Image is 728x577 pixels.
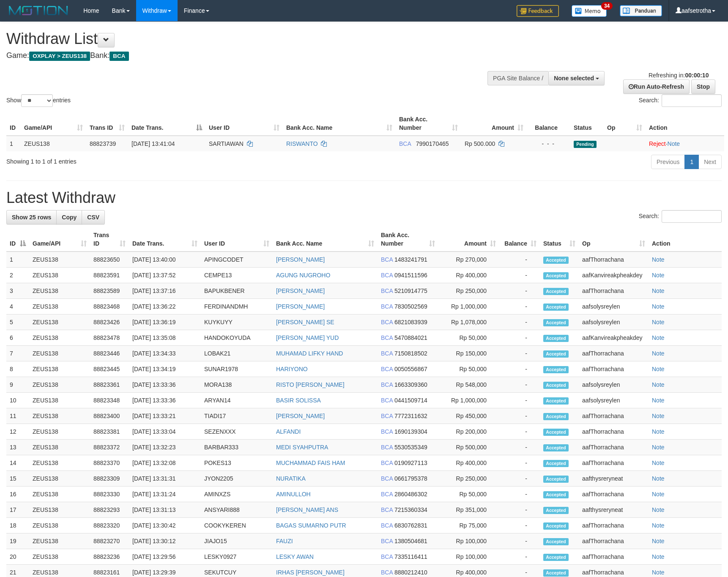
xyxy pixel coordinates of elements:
[394,428,427,435] span: Copy 1690139304 to clipboard
[651,155,685,169] a: Previous
[209,140,244,147] span: SARTIAWAN
[276,553,314,560] a: LESKY AWAN
[129,361,201,377] td: [DATE] 13:34:19
[29,424,90,440] td: ZEUS138
[579,487,649,502] td: aafThorrachana
[90,393,129,408] td: 88823348
[652,569,665,576] a: Note
[381,381,393,388] span: BCA
[394,303,427,310] span: Copy 7830502569 to clipboard
[201,314,273,330] td: KUYKUYY
[530,139,567,148] div: - - -
[381,272,393,279] span: BCA
[639,94,722,107] label: Search:
[29,471,90,487] td: ZEUS138
[21,112,86,136] th: Game/API: activate to sort column ascending
[499,455,540,471] td: -
[6,112,21,136] th: ID
[90,440,129,455] td: 88823372
[416,140,449,147] span: Copy 7990170465 to clipboard
[499,361,540,377] td: -
[129,268,201,283] td: [DATE] 13:37:52
[394,444,427,451] span: Copy 5530535349 to clipboard
[604,112,646,136] th: Op: activate to sort column ascending
[394,350,427,357] span: Copy 7150818502 to clipboard
[129,377,201,393] td: [DATE] 13:33:36
[6,299,29,314] td: 4
[6,471,29,487] td: 15
[499,346,540,361] td: -
[29,502,90,518] td: ZEUS138
[394,459,427,466] span: Copy 0190927113 to clipboard
[652,553,665,560] a: Note
[29,330,90,346] td: ZEUS138
[29,487,90,502] td: ZEUS138
[90,424,129,440] td: 88823381
[543,397,569,405] span: Accepted
[29,227,90,252] th: Game/API: activate to sort column ascending
[201,377,273,393] td: MORA138
[438,487,499,502] td: Rp 50,000
[579,502,649,518] td: aafthysreryneat
[601,2,613,10] span: 34
[396,112,461,136] th: Bank Acc. Number: activate to sort column ascending
[499,471,540,487] td: -
[201,424,273,440] td: SEZENXXX
[90,471,129,487] td: 88823309
[109,52,129,61] span: BCA
[129,227,201,252] th: Date Trans.: activate to sort column ascending
[276,350,343,357] a: MUHAMAD LIFKY HAND
[381,256,393,263] span: BCA
[129,393,201,408] td: [DATE] 13:33:36
[6,440,29,455] td: 13
[381,334,393,341] span: BCA
[90,377,129,393] td: 88823361
[201,299,273,314] td: FERDINANDMH
[381,428,393,435] span: BCA
[579,346,649,361] td: aafThorrachana
[652,475,665,482] a: Note
[579,408,649,424] td: aafThorrachana
[21,94,53,107] select: Showentries
[652,522,665,529] a: Note
[394,506,427,513] span: Copy 7215360334 to clipboard
[579,299,649,314] td: aafsolysreylen
[129,330,201,346] td: [DATE] 13:35:08
[652,413,665,419] a: Note
[698,155,722,169] a: Next
[276,506,338,513] a: [PERSON_NAME] ANS
[6,227,29,252] th: ID: activate to sort column descending
[543,288,569,295] span: Accepted
[276,491,311,498] a: AMINULLOH
[554,75,594,82] span: None selected
[90,487,129,502] td: 88823330
[6,377,29,393] td: 9
[201,487,273,502] td: AMINXZS
[652,256,665,263] a: Note
[201,283,273,299] td: BAPUKBENER
[129,471,201,487] td: [DATE] 13:31:31
[6,4,71,17] img: MOTION_logo.png
[394,366,427,372] span: Copy 0050556867 to clipboard
[6,136,21,151] td: 1
[543,413,569,420] span: Accepted
[201,252,273,268] td: APINGCODET
[276,256,325,263] a: [PERSON_NAME]
[438,440,499,455] td: Rp 500,000
[6,487,29,502] td: 16
[465,140,495,147] span: Rp 500.000
[579,314,649,330] td: aafsolysreylen
[201,440,273,455] td: BARBAR333
[381,475,393,482] span: BCA
[131,140,175,147] span: [DATE] 13:41:04
[499,299,540,314] td: -
[652,459,665,466] a: Note
[691,79,715,94] a: Stop
[12,214,51,221] span: Show 25 rows
[6,393,29,408] td: 10
[205,112,283,136] th: User ID: activate to sort column ascending
[90,314,129,330] td: 88823426
[29,252,90,268] td: ZEUS138
[652,444,665,451] a: Note
[649,227,722,252] th: Action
